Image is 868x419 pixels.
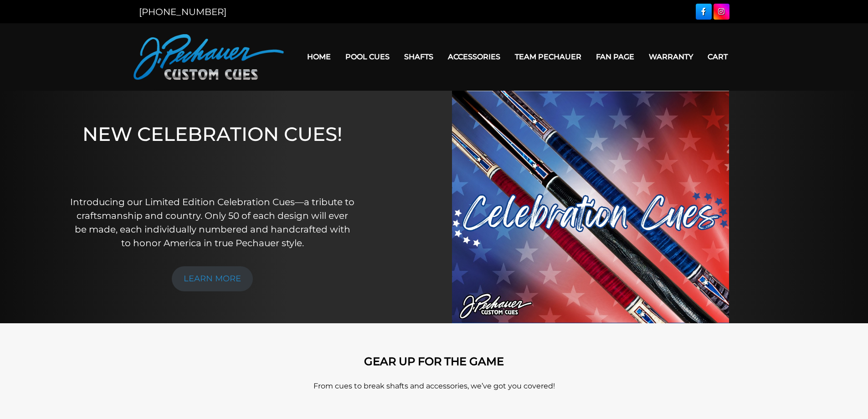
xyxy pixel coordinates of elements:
p: Introducing our Limited Edition Celebration Cues—a tribute to craftsmanship and country. Only 50 ... [70,195,355,250]
a: Shafts [397,45,441,68]
h1: NEW CELEBRATION CUES! [70,123,355,182]
strong: GEAR UP FOR THE GAME [364,355,504,368]
img: Pechauer Custom Cues [134,34,284,80]
a: Fan Page [589,45,642,68]
a: Warranty [642,45,700,68]
a: Cart [700,45,735,68]
a: [PHONE_NUMBER] [139,6,226,17]
a: Team Pechauer [508,45,589,68]
p: From cues to break shafts and accessories, we’ve got you covered! [175,381,694,392]
a: Home [300,45,338,68]
a: Pool Cues [338,45,397,68]
a: Accessories [441,45,508,68]
a: LEARN MORE [172,266,253,291]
